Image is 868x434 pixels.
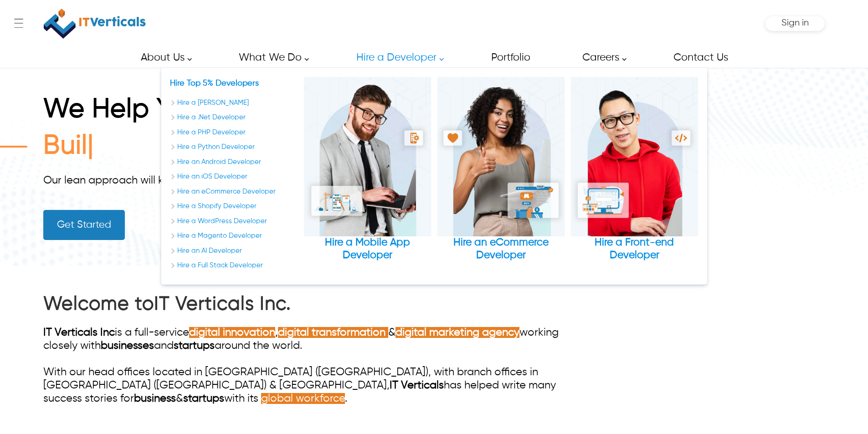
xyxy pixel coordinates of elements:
a: digital marketing agency [395,327,519,338]
img: Hire a Front-end Developer [570,77,698,236]
a: business [134,393,176,404]
a: Hire an Android Developer [170,157,298,168]
img: Hire a Mobile App Developer [303,77,431,236]
a: Sign in [781,21,809,27]
a: startups [183,393,224,404]
a: Hire a Mobile App Developer [303,77,431,261]
a: Hire a Magento Developer [170,231,298,241]
a: Hire an eCommerce Developer [437,77,565,261]
a: Hire a Shopify Developer [170,201,298,212]
a: About Us [130,47,197,68]
div: Hire a Mobile App Developer [303,236,431,261]
img: IT Verticals Inc [44,5,146,43]
a: IT Verticals [390,380,444,391]
a: IT Verticals Inc. [154,295,291,314]
a: digital innovation [189,327,275,338]
a: Get Started [43,210,125,240]
a: businesses [101,340,154,351]
h1: We Help You [43,94,544,130]
div: Hire an eCommerce Developer [437,236,565,261]
span: Buil [43,133,87,159]
div: Hire an eCommerce Developer [437,77,565,275]
a: startups [174,340,215,351]
a: Hire a Front-end Developer [570,77,698,261]
a: Hire a Python Developer [170,142,298,153]
a: Contact Us [663,47,738,68]
div: Hire a Front-end Developer [570,77,698,275]
div: Our lean approach will keep you on budget and schedule. [43,174,544,187]
a: Hire a Developer [346,47,449,68]
a: Hire a .Net Developer [170,112,298,123]
a: Careers [572,47,632,68]
a: Our Services [170,79,259,87]
a: IT Verticals Inc [43,5,146,43]
a: Hire an AI Developer [170,246,298,256]
a: Hire an eCommerce Developer [170,187,298,197]
a: Hire a PHP Developer [170,128,298,138]
span: Sign in [781,18,809,28]
a: What We Do [228,47,314,68]
h2: Welcome to [43,292,590,317]
span: global workforce [261,393,345,404]
img: Hire an eCommerce Developer [437,77,565,236]
div: Hire a Mobile App Developer [303,77,431,275]
div: Hire a Front-end Developer [570,236,698,261]
a: Hire a Full Stack Developer [170,260,298,271]
a: Hire a Laravel Developer [170,98,298,108]
a: Hire an iOS Developer [170,172,298,182]
a: digital transformation [278,327,385,338]
a: Portfolio [481,47,540,68]
a: Hire a WordPress Developer [170,216,298,227]
a: IT Verticals Inc [43,327,115,338]
div: is a full-service , & working closely with and around the world. With our head offices located in... [43,326,590,405]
